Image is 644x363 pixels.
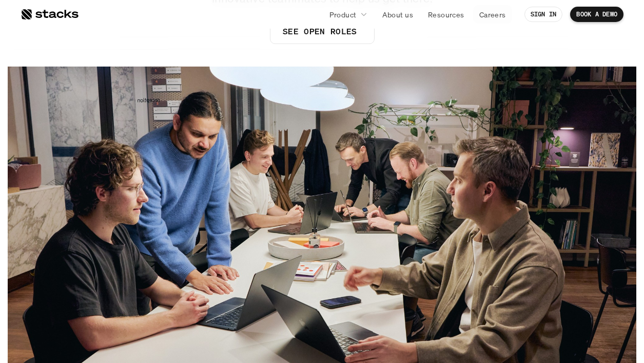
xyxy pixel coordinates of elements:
[576,11,617,18] p: BOOK A DEMO
[329,9,357,20] p: Product
[479,9,506,20] p: Careers
[269,18,374,44] a: SEE OPEN ROLES
[376,5,419,24] a: About us
[282,24,356,39] p: SEE OPEN ROLES
[531,11,557,18] p: SIGN IN
[473,5,512,24] a: Careers
[428,9,464,20] p: Resources
[382,9,413,20] p: About us
[570,7,623,22] a: BOOK A DEMO
[524,7,563,22] a: SIGN IN
[422,5,471,24] a: Resources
